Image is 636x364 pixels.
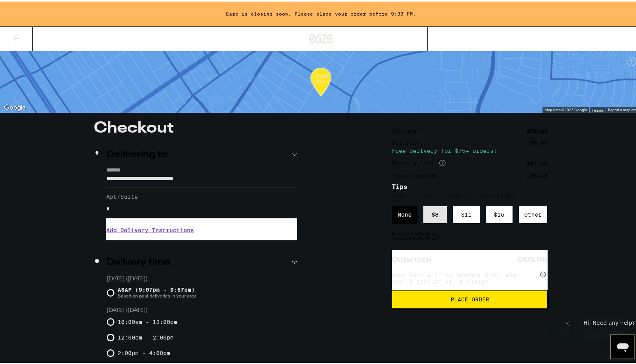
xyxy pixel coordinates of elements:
div: Other [518,204,548,222]
a: Open this area in Google Maps (opens a new window) [2,101,28,111]
span: Place Order [451,295,489,301]
span: Your card will be charged $106, and you’ll receive $1 in change [392,268,538,283]
div: Subtotal [392,127,425,132]
div: $ 8 [423,204,447,222]
h1: Checkout [94,119,297,135]
div: Taxes & Fees [392,158,446,165]
div: Delivery [392,138,425,144]
p: We'll contact you at [PHONE_NUMBER] when we arrive [106,238,297,244]
a: Terms [592,106,603,111]
img: Google [2,101,28,111]
label: Apt/Suite [106,192,297,198]
span: Order total [392,255,432,262]
div: -$8.40 [527,171,548,177]
span: $105.00 [516,255,548,262]
h5: Tips [392,182,548,189]
div: $76.00 [527,127,548,132]
h2: Delivering to [106,149,167,158]
h2: Delivery time [106,256,170,266]
iframe: Button to launch messaging window [610,333,635,358]
div: $ 15 [485,204,513,222]
span: Map data ©2025 Google [544,106,587,110]
div: None [392,204,418,222]
p: [DATE] ([DATE]) [107,305,297,313]
div: $ 11 [453,204,480,222]
div: $5.00 [530,138,548,144]
div: Promo: EQNX30 [392,171,443,177]
iframe: Message from company [579,313,635,330]
h3: Add Delivery Instructions [106,220,297,238]
div: 43-93 min [310,72,331,101]
span: ASAP (9:07pm - 9:57pm) [118,285,197,297]
div: $37.40 [527,159,548,164]
iframe: Close message [560,314,576,330]
p: 100% of the tip goes to your driver [392,190,548,196]
div: Free delivery for $75+ orders! [392,147,548,152]
label: 12:00pm - 2:00pm [118,333,174,339]
label: 10:00am - 12:00pm [118,317,177,324]
button: Place Order [392,289,548,307]
div: Fulfilled by Growcery (Lic# C10-0000336-LIC ) [392,229,548,239]
p: [DATE] ([DATE]) [107,274,297,281]
label: 2:00pm - 4:00pm [118,348,170,355]
span: Based on past deliveries in your area [118,291,197,297]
